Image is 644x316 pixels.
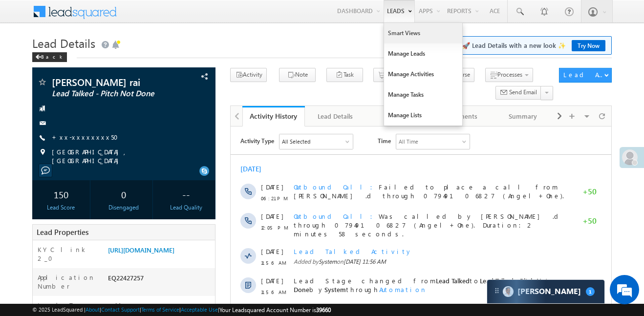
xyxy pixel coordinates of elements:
[10,38,42,47] div: [DATE]
[52,89,165,99] span: Lead Talked - Pitch Not Done
[113,307,155,315] span: [DATE] 11:27 AM
[63,238,148,246] span: Outbound Call
[30,67,60,76] span: 06:21 PM
[63,190,341,198] span: Added by on
[384,84,462,105] a: Manage Tasks
[250,111,298,121] div: Activity History
[10,7,43,22] span: Activity Type
[108,246,174,254] a: [URL][DOMAIN_NAME]
[160,203,213,212] div: Lead Quality
[147,7,160,22] span: Time
[52,77,165,87] span: [PERSON_NAME] rai
[572,40,605,51] a: Try Now
[160,185,213,203] div: --
[30,121,52,129] span: [DATE]
[63,296,176,305] span: Owner Assignment Date
[106,301,215,315] div: Paid
[30,132,60,141] span: 11:56 AM
[97,185,150,203] div: 0
[30,238,52,247] span: [DATE]
[30,56,52,65] span: [DATE]
[113,278,155,285] span: [DATE] 11:27 AM
[49,8,122,22] div: All Selected
[63,131,341,140] span: Added by on
[63,209,276,226] span: Lead Stage changed from to by through
[63,56,148,64] span: Outbound Call
[384,105,462,126] a: Manage Lists
[384,23,462,43] a: Smart Views
[305,106,367,126] a: Lead Details
[30,220,60,229] span: 11:56 AM
[30,190,60,199] span: 11:56 AM
[86,306,100,313] a: About
[352,61,366,72] span: +50
[63,56,333,73] span: Failed to place a call from [PERSON_NAME] .d through 07949106827 (Angel+One).
[149,159,196,167] span: Automation
[101,306,140,313] a: Contact Support
[141,306,179,313] a: Terms of Service
[442,41,605,50] span: Faster 🚀 Lead Details with a new look ✨
[38,273,99,291] label: Application Number
[30,85,52,94] span: [DATE]
[485,68,533,82] button: Processes
[168,11,188,20] div: All Time
[219,306,331,314] span: Your Leadsquared Account Number is
[88,131,106,139] span: System
[88,190,106,197] span: System
[487,279,605,304] div: carter-dragCarter[PERSON_NAME]1
[492,106,555,126] a: Summary
[384,43,462,64] a: Manage Leads
[30,267,52,276] span: [DATE]
[497,71,522,78] span: Processes
[63,121,182,129] span: Lead Talked Activity
[30,296,52,305] span: [DATE]
[38,301,88,310] label: Lead Type
[113,190,155,197] span: [DATE] 11:56 AM
[316,306,331,314] span: 39660
[52,147,199,165] span: [GEOGRAPHIC_DATA], [GEOGRAPHIC_DATA]
[563,70,605,79] div: Lead Actions
[30,150,52,159] span: [DATE]
[509,88,537,97] span: Send Email
[32,52,67,62] div: Back
[30,278,60,287] span: 11:27 AM
[313,110,359,122] div: Lead Details
[63,267,176,275] span: Leads pushed - RYNG
[88,278,106,285] span: System
[495,86,541,100] button: Send Email
[205,150,239,158] span: Lead Talked
[32,35,95,51] span: Lead Details
[367,106,429,126] a: Notes
[30,179,52,188] span: [DATE]
[35,203,87,212] div: Lead Score
[230,68,267,82] button: Activity
[63,85,148,94] span: Outbound Call
[96,217,118,226] span: System
[63,238,331,255] span: Was called by [PERSON_NAME] .d through [PHONE_NUMBER]. Duration:15 seconds.
[181,306,218,313] a: Acceptable Use
[63,307,341,316] span: Added by on
[63,179,182,188] span: Lead Talked Activity
[113,131,155,139] span: [DATE] 11:56 AM
[30,161,60,170] span: 11:56 AM
[493,287,501,295] img: carter-drag
[88,307,106,315] span: System
[38,245,99,263] label: KYC link 2_0
[384,64,462,84] a: Manage Activities
[375,110,421,122] div: Notes
[106,273,215,287] div: EQ22427257
[326,68,363,82] button: Task
[503,286,514,297] img: Carter
[32,52,72,60] a: Back
[279,68,316,82] button: Note
[242,106,305,126] a: Activity History
[63,277,341,286] span: Added by on
[30,209,52,217] span: [DATE]
[52,133,124,141] a: +xx-xxxxxxxx50
[30,97,60,105] span: 12:05 PM
[30,249,60,258] span: 11:55 AM
[352,90,366,102] span: +50
[586,287,595,296] span: 1
[32,305,331,315] span: © 2025 LeadSquared | | | | |
[352,242,366,254] span: +50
